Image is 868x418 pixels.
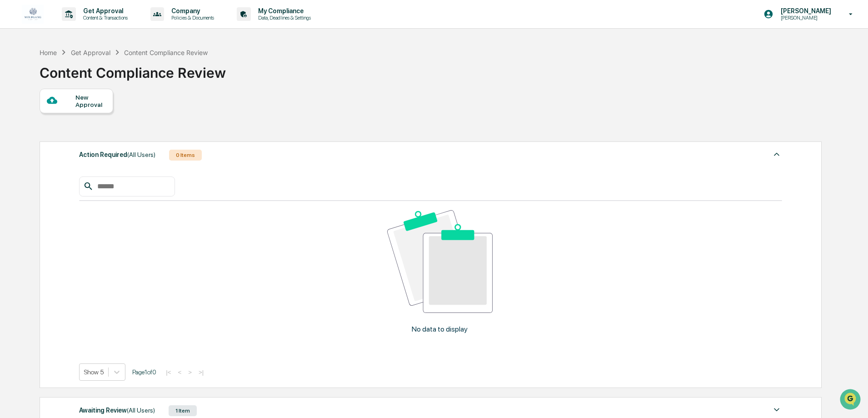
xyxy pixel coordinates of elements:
[169,405,197,416] div: 1 Item
[40,57,226,81] div: Content Compliance Review
[90,201,110,208] span: Pylon
[28,124,74,131] span: [PERSON_NAME]
[9,70,25,86] img: 1746055101610-c473b297-6a78-478c-a979-82029cc54cd1
[412,325,468,333] p: No data to display
[9,162,16,170] div: 🖐️
[771,404,782,415] img: caret
[71,49,110,56] div: Get Approval
[196,368,206,376] button: >|
[163,368,174,376] button: |<
[164,7,219,15] p: Company
[22,5,44,24] img: logo
[141,99,165,110] button: See all
[5,175,61,191] a: 🔎Data Lookup
[19,70,35,86] img: 8933085812038_c878075ebb4cc5468115_72.jpg
[41,79,125,86] div: We're available if you need us!
[9,101,61,108] div: Past conversations
[251,7,315,15] p: My Compliance
[132,368,156,376] span: Page 1 of 0
[9,115,24,130] img: Jack Rasmussen
[75,161,113,171] span: Attestations
[18,179,57,188] span: Data Lookup
[387,210,493,313] img: No data
[79,149,155,161] div: Action Required
[76,15,132,21] p: Content & Transactions
[839,388,863,413] iframe: Open customer support
[79,404,155,416] div: Awaiting Review
[66,162,73,170] div: 🗄️
[75,124,79,131] span: •
[185,368,195,376] button: >
[175,368,184,376] button: <
[127,407,155,414] span: (All Users)
[75,94,106,108] div: New Approval
[64,201,110,208] a: Powered byPylon
[169,150,202,161] div: 0 Items
[124,49,208,56] div: Content Compliance Review
[62,158,116,174] a: 🗄️Attestations
[40,49,57,56] div: Home
[18,161,59,171] span: Preclearance
[771,149,782,160] img: caret
[251,15,315,21] p: Data, Deadlines & Settings
[76,7,132,15] p: Get Approval
[9,19,165,34] p: How can we help?
[127,151,155,158] span: (All Users)
[5,158,62,174] a: 🖐️Preclearance
[773,15,836,21] p: [PERSON_NAME]
[24,41,150,51] input: Clear
[164,15,219,21] p: Policies & Documents
[41,70,149,79] div: Start new chat
[9,180,16,187] div: 🔎
[18,124,25,131] img: 1746055101610-c473b297-6a78-478c-a979-82029cc54cd1
[155,72,165,83] button: Start new chat
[773,7,836,15] p: [PERSON_NAME]
[80,124,99,131] span: [DATE]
